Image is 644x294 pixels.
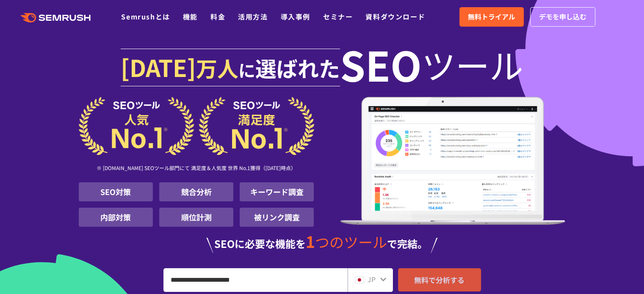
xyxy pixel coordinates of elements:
[340,47,422,81] span: SEO
[387,236,428,251] span: で完結。
[159,182,233,201] li: 競合分析
[422,47,523,81] span: ツール
[210,11,225,22] a: 料金
[539,11,586,22] span: デモを申し込む
[365,11,425,22] a: 資料ダウンロード
[240,208,314,227] li: 被リンク調査
[240,182,314,201] li: キーワード調査
[121,11,170,22] a: Semrushとは
[196,52,238,83] span: 万人
[398,268,481,291] a: 無料で分析する
[79,182,153,201] li: SEO対策
[79,234,566,253] div: SEOに必要な機能を
[414,275,464,285] span: 無料で分析する
[468,11,515,22] span: 無料トライアル
[238,58,255,82] span: に
[315,231,387,252] span: つのツール
[238,11,268,22] a: 活用方法
[281,11,310,22] a: 導入事例
[121,50,196,84] span: [DATE]
[79,155,314,182] div: ※ [DOMAIN_NAME] SEOツール部門にて 満足度＆人気度 世界 No.1獲得（[DATE]時点）
[79,208,153,227] li: 内部対策
[183,11,198,22] a: 機能
[164,269,347,291] input: URL、キーワードを入力してください
[323,11,353,22] a: セミナー
[159,208,233,227] li: 順位計測
[255,52,340,83] span: 選ばれた
[459,7,524,27] a: 無料トライアル
[306,230,315,253] span: 1
[530,7,595,27] a: デモを申し込む
[368,274,376,284] span: JP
